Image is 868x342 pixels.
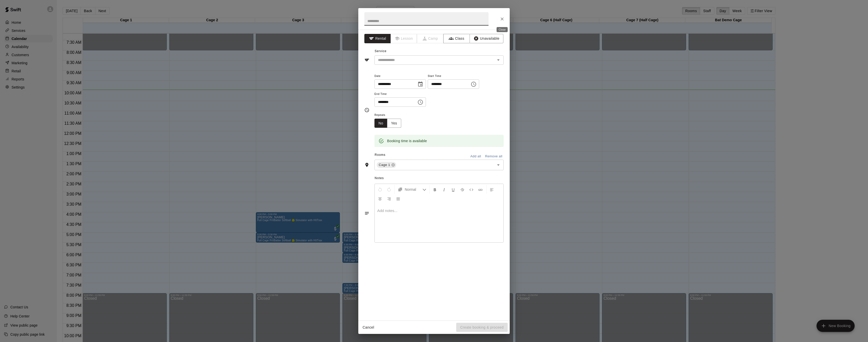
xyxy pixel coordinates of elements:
button: Insert Code [467,185,476,194]
button: Cancel [360,323,376,332]
button: Justify Align [394,194,402,203]
div: outlined button group [374,119,401,128]
button: Yes [387,119,401,128]
div: Booking time is available [387,136,427,145]
span: Date [374,73,426,80]
button: Format Bold [431,185,439,194]
button: Close [498,14,507,24]
button: Choose date, selected date is Sep 16, 2025 [415,79,425,89]
span: Repeats [374,112,405,119]
button: Open [495,161,502,168]
button: Class [443,34,470,43]
button: Right Align [385,194,393,203]
button: Open [495,56,502,63]
button: Remove all [484,153,504,160]
span: Start Time [428,73,479,80]
span: End Time [374,91,426,98]
span: Cage 1 [377,162,392,167]
span: Normal [405,187,422,192]
div: Close [497,27,508,32]
button: Add all [468,153,484,160]
button: Format Italics [440,185,448,194]
button: No [374,119,387,128]
span: Notes [375,174,504,182]
button: Insert Link [476,185,485,194]
button: Rental [364,34,391,43]
button: Center Align [376,194,384,203]
button: Formatting Options [396,185,428,194]
span: Camps can only be created in the Services page [417,34,444,43]
svg: Notes [364,211,369,216]
button: Format Strikethrough [458,185,467,194]
button: Choose time, selected time is 11:30 AM [415,97,425,107]
button: Unavailable [470,34,503,43]
button: Undo [376,185,384,194]
span: Rooms [375,153,386,157]
svg: Timing [364,108,369,113]
button: Choose time, selected time is 11:15 AM [469,79,479,89]
span: Service [375,49,387,53]
button: Redo [385,185,393,194]
button: Format Underline [449,185,457,194]
svg: Rooms [364,162,369,167]
svg: Service [364,57,369,62]
div: Cage 1 [377,162,396,168]
span: Lessons must be created in the Services page first [391,34,417,43]
button: Left Align [487,185,496,194]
